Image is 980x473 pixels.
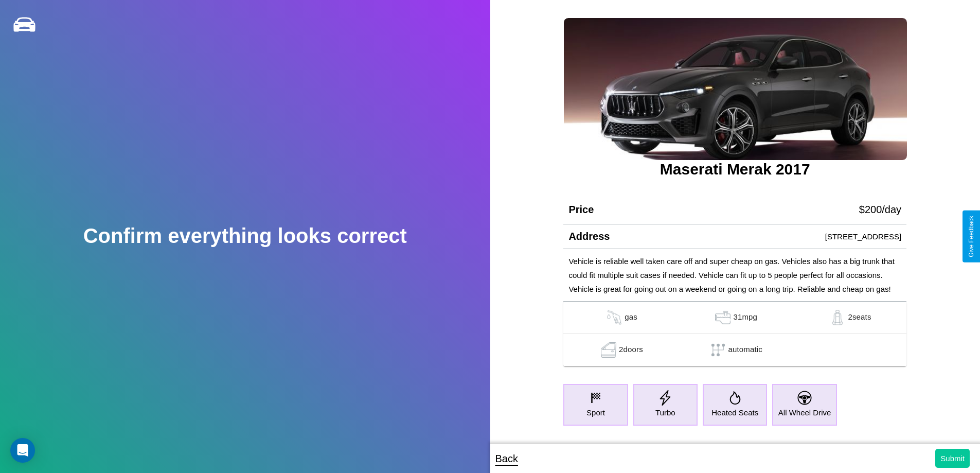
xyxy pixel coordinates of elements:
p: Vehicle is reliable well taken care off and super cheap on gas. Vehicles also has a big trunk tha... [568,254,901,296]
div: Open Intercom Messenger [10,438,35,463]
p: Heated Seats [711,406,758,419]
img: gas [598,342,619,358]
p: automatic [728,342,762,358]
p: 2 doors [619,342,643,358]
p: Turbo [655,406,675,419]
img: gas [827,310,848,325]
p: 31 mpg [733,310,757,325]
p: Back [495,449,518,468]
p: [STREET_ADDRESS] [825,230,901,243]
p: 2 seats [848,310,871,325]
h2: Confirm everything looks correct [83,224,407,248]
p: $ 200 /day [859,200,901,219]
div: Give Feedback [968,216,975,257]
button: Submit [935,449,970,468]
h4: Price [568,204,594,216]
table: simple table [563,302,906,366]
img: gas [604,310,625,325]
p: gas [625,310,637,325]
h3: Maserati Merak 2017 [563,161,906,178]
h4: Address [568,231,610,242]
img: gas [712,310,733,325]
p: Sport [586,406,605,419]
p: All Wheel Drive [778,406,831,419]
